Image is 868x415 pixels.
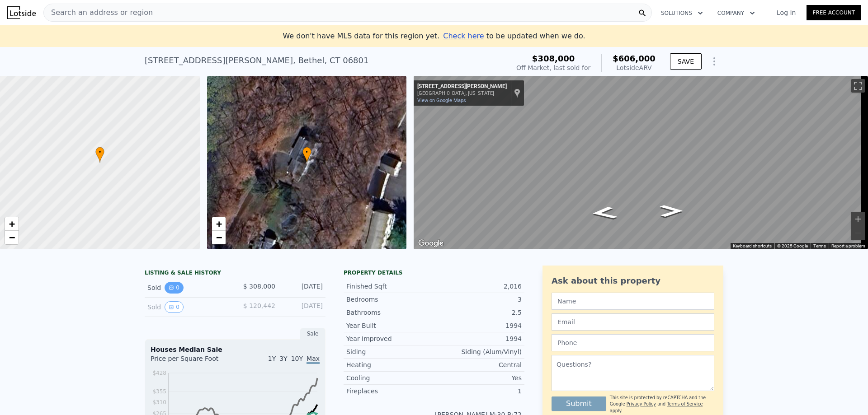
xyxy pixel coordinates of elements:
span: − [9,232,15,243]
a: Open this area in Google Maps (opens a new window) [416,238,446,249]
div: • [302,147,311,163]
span: $308,000 [532,54,575,63]
span: $606,000 [613,54,656,63]
div: Houses Median Sale [151,345,320,354]
path: Go Northwest, Hickok Ave [580,203,628,222]
div: • [95,147,104,163]
button: Submit [552,396,606,411]
div: Yes [434,373,522,382]
input: Name [552,293,714,310]
div: Heating [346,360,434,369]
div: We don't have MLS data for this region yet. [283,31,585,42]
div: 2,016 [434,282,522,291]
button: Solutions [654,5,710,21]
button: Toggle fullscreen view [851,79,865,93]
div: Sale [300,328,325,340]
span: Max [307,355,320,364]
a: Log In [766,8,807,17]
img: Lotside [7,6,36,19]
div: Sold [147,301,228,313]
span: + [9,218,15,229]
path: Go Southeast, Hickok Ave [650,202,693,220]
div: Finished Sqft [346,282,434,291]
a: Terms (opens in new tab) [813,243,826,248]
div: [STREET_ADDRESS][PERSON_NAME] [417,83,507,90]
a: Zoom out [5,231,19,244]
span: 1Y [268,355,276,362]
a: Zoom in [212,217,226,231]
div: Year Built [346,321,434,330]
button: Zoom in [851,212,865,226]
div: Year Improved [346,334,434,343]
button: Company [710,5,762,21]
button: Show Options [705,52,723,70]
div: Siding [346,347,434,356]
span: • [95,148,104,156]
div: Street View [414,76,868,249]
div: Map [414,76,868,249]
div: Bedrooms [346,295,434,304]
button: View historical data [165,301,184,313]
div: Ask about this property [552,275,714,287]
tspan: $428 [152,370,166,376]
div: Property details [344,269,524,276]
span: $ 120,442 [243,302,275,309]
button: Zoom out [851,226,865,240]
div: Cooling [346,373,434,382]
span: $ 308,000 [243,283,275,290]
a: Zoom out [212,231,226,244]
button: View historical data [165,282,184,294]
div: [STREET_ADDRESS][PERSON_NAME] , Bethel , CT 06801 [145,54,368,67]
div: This site is protected by reCAPTCHA and the Google and apply. [610,395,714,414]
span: © 2025 Google [777,243,808,248]
input: Email [552,313,714,331]
div: Lotside ARV [613,63,656,72]
span: Search an address or region [44,7,153,18]
a: Free Account [807,5,861,20]
div: Siding (Alum/Vinyl) [434,347,522,356]
div: 1 [434,387,522,396]
a: Terms of Service [667,401,703,406]
div: 1994 [434,321,522,330]
tspan: $310 [152,399,166,406]
img: Google [416,238,446,249]
div: [DATE] [283,301,323,313]
button: SAVE [670,53,702,70]
div: LISTING & SALE HISTORY [145,269,325,278]
div: Central [434,360,522,369]
a: View on Google Maps [417,98,466,103]
div: [GEOGRAPHIC_DATA], [US_STATE] [417,90,507,96]
div: Fireplaces [346,387,434,396]
a: Show location on map [514,88,520,98]
div: [DATE] [283,282,323,294]
span: Check here [443,32,484,40]
a: Zoom in [5,217,19,231]
div: Price per Square Foot [151,354,235,368]
tspan: $355 [152,388,166,395]
a: Report a problem [831,243,865,248]
button: Keyboard shortcuts [733,243,772,249]
div: 2.5 [434,308,522,317]
span: + [216,218,222,229]
span: 3Y [279,355,287,362]
span: • [302,148,311,156]
span: 10Y [291,355,303,362]
span: − [216,232,222,243]
div: 1994 [434,334,522,343]
input: Phone [552,334,714,351]
div: to be updated when we do. [443,31,585,42]
div: 3 [434,295,522,304]
div: Sold [147,282,228,294]
div: Off Market, last sold for [516,63,590,72]
div: Bathrooms [346,308,434,317]
a: Privacy Policy [627,401,656,406]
